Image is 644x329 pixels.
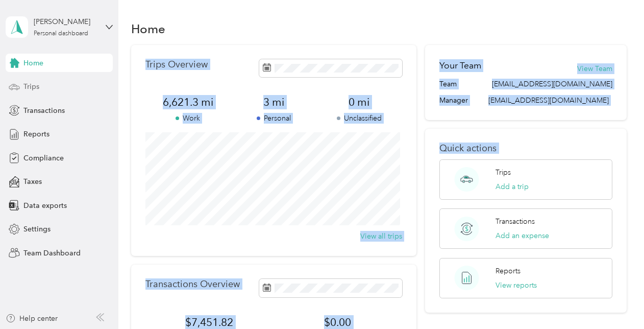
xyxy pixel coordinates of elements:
p: Reports [496,266,521,276]
h1: Home [131,24,165,34]
div: Personal dashboard [34,31,88,37]
h2: Your Team [439,59,481,72]
span: [EMAIL_ADDRESS][DOMAIN_NAME] [488,96,609,105]
span: Compliance [23,153,64,163]
span: Home [23,58,43,68]
p: Trips Overview [145,59,208,70]
p: Quick actions [439,143,612,154]
p: Unclassified [316,113,402,124]
span: Reports [23,129,49,139]
span: Data exports [23,200,67,211]
span: Trips [23,81,39,92]
p: Work [145,113,231,124]
span: Team [439,79,457,89]
span: 0 mi [316,95,402,109]
span: Team Dashboard [23,248,81,258]
div: [PERSON_NAME] [34,16,97,27]
p: Transactions Overview [145,279,240,290]
button: View Team [577,63,612,74]
span: Manager [439,95,468,106]
span: Settings [23,224,51,234]
button: Add an expense [496,230,549,241]
p: Trips [496,167,511,178]
button: View reports [496,280,537,291]
iframe: Everlance-gr Chat Button Frame [587,272,644,329]
span: 6,621.3 mi [145,95,231,109]
span: Transactions [23,105,65,116]
span: [EMAIL_ADDRESS][DOMAIN_NAME] [492,79,612,89]
button: Add a trip [496,181,529,192]
button: Help center [6,313,58,324]
button: View all trips [360,231,402,242]
p: Transactions [496,216,535,227]
span: Taxes [23,176,42,187]
span: 3 mi [231,95,316,109]
p: Personal [231,113,316,124]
